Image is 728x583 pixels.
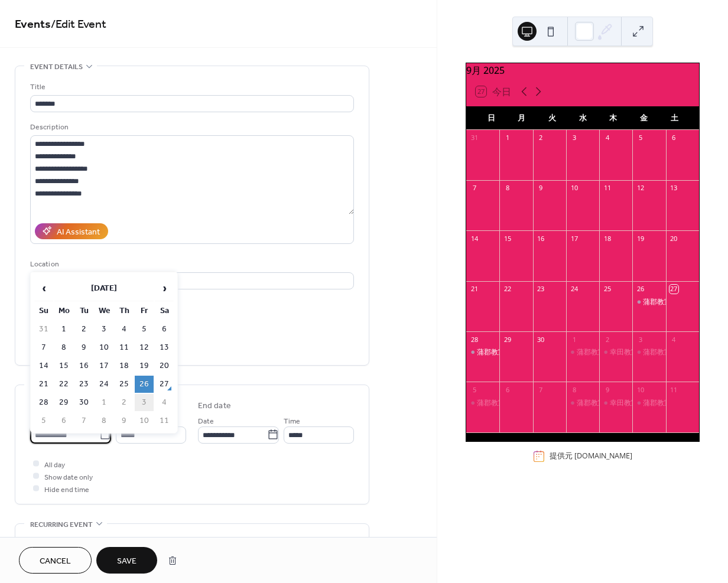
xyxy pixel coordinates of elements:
[34,321,53,338] td: 31
[30,519,93,531] span: Recurring event
[30,121,352,133] div: Description
[198,415,214,427] span: Date
[659,106,690,130] div: 土
[115,302,134,320] th: Th
[537,285,545,294] div: 23
[115,394,134,411] td: 2
[95,357,113,374] td: 17
[35,223,108,239] button: AI Assistant
[96,547,157,574] button: Save
[470,285,479,294] div: 21
[115,412,134,429] td: 9
[550,451,632,461] div: 提供元
[54,412,73,429] td: 6
[95,376,113,393] td: 24
[537,234,545,243] div: 16
[115,376,134,393] td: 25
[603,385,612,394] div: 9
[34,339,53,356] td: 7
[74,302,93,320] th: Tu
[577,347,626,357] div: 蒲郡教室（水）
[34,394,53,411] td: 28
[577,398,626,408] div: 蒲郡教室（水）
[566,398,599,408] div: 蒲郡教室（水）
[54,376,73,393] td: 22
[470,335,479,344] div: 28
[54,357,73,374] td: 15
[115,321,134,338] td: 4
[506,106,537,130] div: 月
[636,184,645,193] div: 12
[636,234,645,243] div: 19
[603,234,612,243] div: 18
[34,412,53,429] td: 5
[135,357,154,374] td: 19
[610,398,650,408] div: 幸田教室(木)
[603,184,612,193] div: 11
[466,63,699,77] div: 9月 2025
[570,234,578,243] div: 17
[135,394,154,411] td: 3
[643,297,671,307] div: 蒲郡教室
[155,339,174,356] td: 13
[669,133,678,142] div: 6
[566,347,599,357] div: 蒲郡教室（水）
[603,285,612,294] div: 25
[669,385,678,394] div: 11
[599,398,632,408] div: 幸田教室(木)
[643,398,671,408] div: 蒲郡教室
[54,302,73,320] th: Mo
[54,321,73,338] td: 1
[95,321,113,338] td: 3
[40,555,71,568] span: Cancel
[574,451,632,461] a: [DOMAIN_NAME]
[155,321,174,338] td: 6
[74,339,93,356] td: 9
[19,547,92,574] button: Cancel
[503,184,512,193] div: 8
[570,385,578,394] div: 8
[610,347,650,357] div: 幸田教室(木)
[51,13,106,36] span: / Edit Event
[135,321,154,338] td: 5
[537,335,545,344] div: 30
[636,133,645,142] div: 5
[477,398,505,408] div: 蒲郡教室
[466,398,499,408] div: 蒲郡教室
[135,376,154,393] td: 26
[30,258,352,271] div: Location
[603,335,612,344] div: 2
[636,385,645,394] div: 10
[34,302,53,320] th: Su
[629,106,659,130] div: 金
[636,335,645,344] div: 3
[95,302,113,320] th: We
[117,555,136,568] span: Save
[155,276,173,300] span: ›
[155,357,174,374] td: 20
[155,394,174,411] td: 4
[284,415,300,427] span: Time
[95,339,113,356] td: 10
[74,357,93,374] td: 16
[30,81,352,93] div: Title
[74,412,93,429] td: 7
[669,335,678,344] div: 4
[135,412,154,429] td: 10
[155,376,174,393] td: 27
[632,347,665,357] div: 蒲郡教室
[476,106,506,130] div: 日
[15,13,51,36] a: Events
[54,394,73,411] td: 29
[503,335,512,344] div: 29
[470,184,479,193] div: 7
[570,285,578,294] div: 24
[598,106,629,130] div: 木
[115,357,134,374] td: 18
[570,335,578,344] div: 1
[35,276,53,300] span: ‹
[30,61,83,73] span: Event details
[503,385,512,394] div: 6
[570,133,578,142] div: 3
